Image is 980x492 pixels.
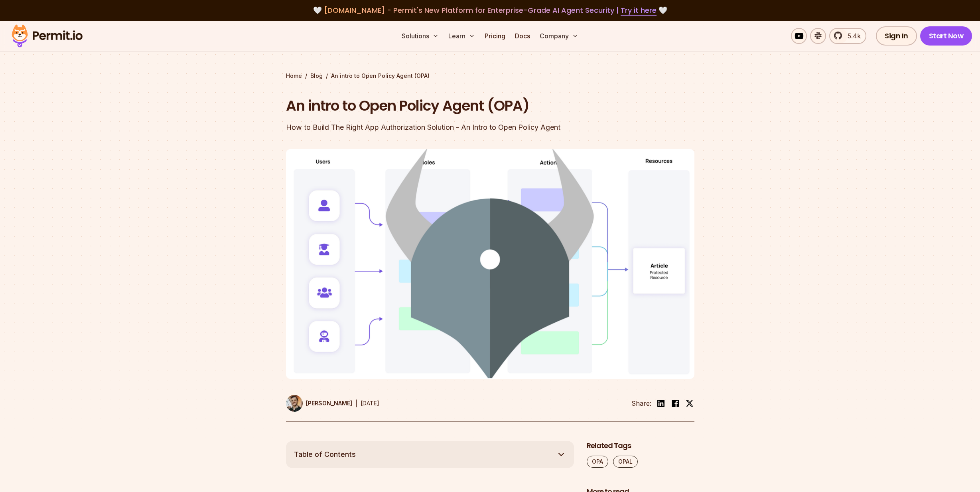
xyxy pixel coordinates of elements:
span: [DOMAIN_NAME] - Permit's New Platform for Enterprise-Grade AI Agent Security | [324,5,657,15]
h2: Related Tags [587,441,694,451]
a: Sign In [876,26,917,46]
a: Home [286,72,302,80]
div: How to Build The Right App Authorization Solution - An Intro to Open Policy Agent [286,122,592,133]
a: Start Now [920,26,972,46]
a: Docs [512,28,533,44]
a: Try it here [621,5,657,16]
div: 🤍 🤍 [19,5,961,16]
a: [PERSON_NAME] [286,395,352,412]
img: linkedin [656,399,666,408]
button: Solutions [398,28,442,44]
img: facebook [670,399,680,408]
img: Permit logo [8,22,86,50]
a: Blog [310,72,323,80]
span: Table of Contents [294,449,356,460]
div: / / [286,72,694,80]
time: [DATE] [361,400,379,407]
img: An intro to Open Policy Agent (OPA) [286,149,694,379]
button: Company [536,28,582,44]
a: OPAL [613,456,638,468]
img: Daniel Bass [286,395,303,412]
a: Pricing [481,28,509,44]
span: 5.4k [843,31,861,41]
button: Learn [445,28,478,44]
li: Share: [631,399,651,408]
p: [PERSON_NAME] [306,399,352,407]
a: 5.4k [829,28,866,44]
h1: An intro to Open Policy Agent (OPA) [286,96,592,116]
div: | [355,399,357,408]
a: OPA [587,456,608,468]
img: twitter [686,399,694,407]
button: Table of Contents [286,441,574,468]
